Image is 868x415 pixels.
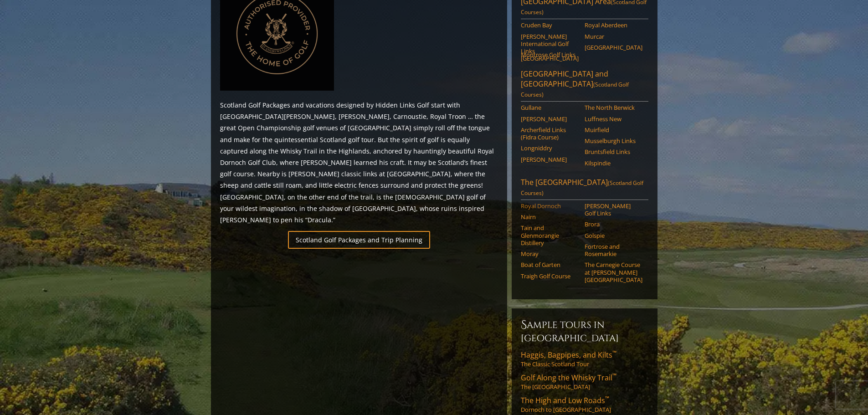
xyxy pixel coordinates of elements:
a: Scotland Golf Packages and Trip Planning [288,231,430,249]
h6: Sample Tours in [GEOGRAPHIC_DATA] [521,318,648,344]
a: Murcar [585,33,642,40]
a: [PERSON_NAME] International Golf Links [GEOGRAPHIC_DATA] [521,33,579,62]
span: (Scotland Golf Courses) [521,81,629,98]
a: Golspie [585,232,642,239]
iframe: Sir-Nick-favorite-Open-Rota-Venues [220,254,498,410]
a: The [GEOGRAPHIC_DATA](Scotland Golf Courses) [521,177,648,200]
span: Golf Along the Whisky Trail [521,373,616,383]
sup: ™ [612,372,616,379]
a: Luffness New [585,115,642,123]
a: Traigh Golf Course [521,272,579,280]
a: Moray [521,250,579,257]
a: Kilspindie [585,159,642,167]
span: The High and Low Roads [521,395,609,405]
a: Haggis, Bagpipes, and Kilts™The Classic Scotland Tour [521,350,648,368]
a: Boat of Garten [521,261,579,268]
a: The North Berwick [585,104,642,111]
a: Muirfield [585,126,642,133]
a: Nairn [521,213,579,220]
sup: ™ [605,395,609,402]
a: Royal Aberdeen [585,21,642,29]
a: [PERSON_NAME] [521,115,579,123]
a: Golf Along the Whisky Trail™The [GEOGRAPHIC_DATA] [521,373,648,391]
span: Haggis, Bagpipes, and Kilts [521,350,616,360]
a: Archerfield Links (Fidra Course) [521,126,579,141]
span: (Scotland Golf Courses) [521,179,643,197]
a: Tain and Glenmorangie Distillery [521,224,579,246]
a: Brora [585,220,642,228]
a: Fortrose and Rosemarkie [585,243,642,258]
a: [GEOGRAPHIC_DATA] and [GEOGRAPHIC_DATA](Scotland Golf Courses) [521,69,648,102]
sup: ™ [612,349,616,357]
a: Musselburgh Links [585,137,642,144]
a: Cruden Bay [521,21,579,29]
p: Scotland Golf Packages and vacations designed by Hidden Links Golf start with [GEOGRAPHIC_DATA][P... [220,99,498,225]
a: [GEOGRAPHIC_DATA] [585,44,642,51]
a: Longniddry [521,144,579,152]
a: The Carnegie Course at [PERSON_NAME][GEOGRAPHIC_DATA] [585,261,642,283]
a: Gullane [521,104,579,111]
a: [PERSON_NAME] [521,156,579,163]
a: Bruntsfield Links [585,148,642,155]
a: Montrose Golf Links [521,51,579,58]
a: Royal Dornoch [521,202,579,210]
a: [PERSON_NAME] Golf Links [585,202,642,217]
